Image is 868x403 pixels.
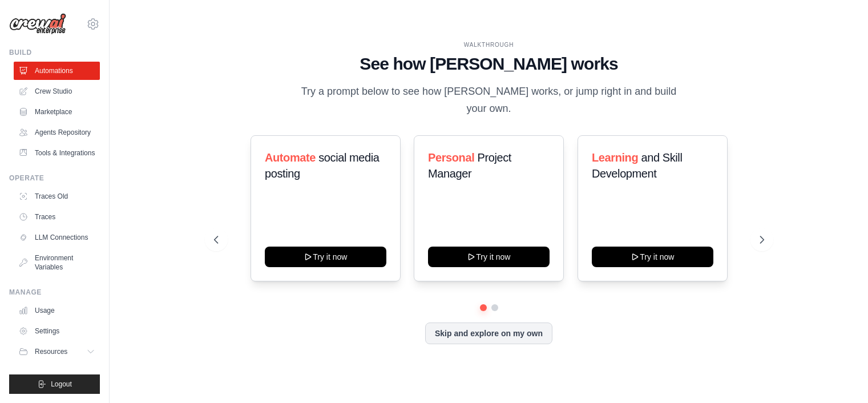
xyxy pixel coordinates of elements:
[265,151,380,180] span: social media posting
[592,151,682,180] span: and Skill Development
[9,48,100,57] div: Build
[297,83,681,117] p: Try a prompt below to see how [PERSON_NAME] works, or jump right in and build your own.
[214,41,764,49] div: WALKTHROUGH
[9,288,100,297] div: Manage
[14,208,100,226] a: Traces
[14,103,100,121] a: Marketplace
[9,174,100,183] div: Operate
[14,123,100,142] a: Agents Repository
[14,62,100,80] a: Automations
[14,301,100,320] a: Usage
[428,151,511,180] span: Project Manager
[592,247,713,267] button: Try it now
[9,374,100,394] button: Logout
[14,144,100,162] a: Tools & Integrations
[214,54,764,74] h1: See how [PERSON_NAME] works
[428,247,550,267] button: Try it now
[14,342,100,361] button: Resources
[14,249,100,276] a: Environment Variables
[265,151,316,164] span: Automate
[51,380,72,389] span: Logout
[14,228,100,247] a: LLM Connections
[9,13,66,35] img: Logo
[425,323,552,344] button: Skip and explore on my own
[14,322,100,340] a: Settings
[428,151,474,164] span: Personal
[35,347,67,356] span: Resources
[14,187,100,205] a: Traces Old
[592,151,638,164] span: Learning
[14,82,100,100] a: Crew Studio
[265,247,386,267] button: Try it now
